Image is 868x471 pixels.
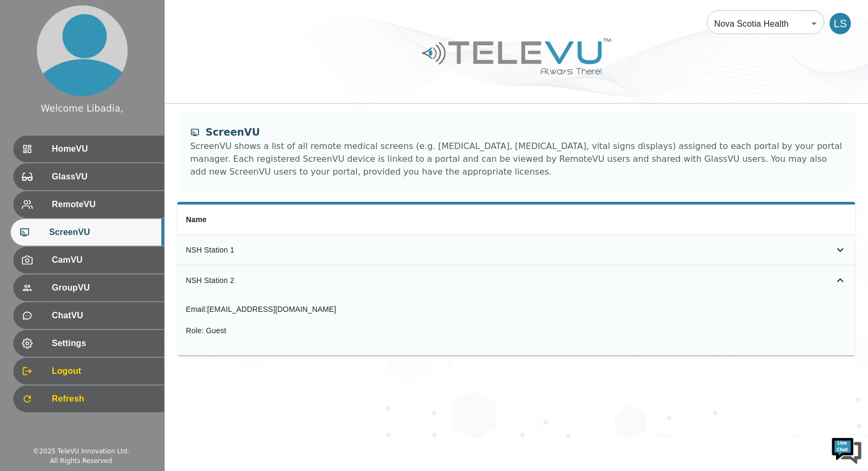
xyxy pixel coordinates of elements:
div: Minimize live chat window [175,5,201,31]
div: Welcome Libadia, [41,101,123,115]
div: CamVU [13,247,164,273]
span: Guest [206,326,226,335]
div: Settings [13,330,164,357]
img: Logo [420,34,613,78]
span: RemoteVU [52,198,155,211]
img: profile.png [37,5,128,96]
span: Logout [52,365,155,378]
span: [EMAIL_ADDRESS][DOMAIN_NAME] [207,305,336,313]
span: Settings [52,337,155,350]
span: Refresh [52,392,155,405]
div: © 2025 TeleVU Innovation Ltd. [33,446,129,456]
div: Nova Scotia Health [707,9,824,38]
div: ScreenVU [11,219,164,246]
textarea: Type your message and hit 'Enter' [5,292,204,329]
span: GlassVU [52,170,155,183]
img: Chat Widget [831,434,863,466]
div: HomeVU [13,136,164,162]
div: ScreenVU shows a list of all remote medical screens (e.g. [MEDICAL_DATA], [MEDICAL_DATA], vital s... [190,140,842,178]
div: LS [830,13,851,34]
div: Logout [13,358,164,384]
div: GroupVU [13,274,164,301]
span: ChatVU [52,309,155,322]
div: Role : [186,325,336,336]
span: ScreenVU [49,226,155,239]
div: ChatVU [13,302,164,329]
table: simple table [177,205,855,356]
div: Chat with us now [56,56,179,70]
span: HomeVU [52,143,155,155]
div: All Rights Reserved [50,456,112,466]
span: CamVU [52,254,155,266]
span: GroupVU [52,281,155,294]
div: ScreenVU [190,125,842,140]
div: Email : [186,304,336,315]
span: We're online! [62,135,147,242]
div: Refresh [13,386,164,412]
div: NSH Station 1 [186,245,517,255]
img: d_736959983_company_1615157101543_736959983 [18,50,45,76]
span: Name [186,215,207,224]
div: NSH Station 2 [186,275,517,286]
div: RemoteVU [13,191,164,218]
div: GlassVU [13,163,164,190]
